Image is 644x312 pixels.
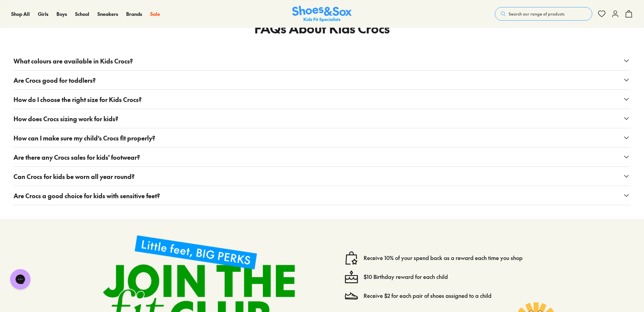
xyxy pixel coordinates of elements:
[150,10,160,18] a: Sale
[345,270,358,284] img: cake--candle-birthday-event-special-sweet-cake-bake.svg
[14,191,160,200] span: Are Crocs a good choice for kids with sensitive feet?
[97,10,118,18] a: Sneakers
[14,153,140,162] span: Are there any Crocs sales for kids' footwear?
[56,10,67,18] a: Boys
[14,76,96,85] span: Are Crocs good for toddlers?
[14,56,133,66] span: What colours are available in Kids Crocs?
[364,292,491,300] a: Receive $2 for each pair of shoes assigned to a child
[126,10,142,18] a: Brands
[364,254,523,262] a: Receive 10% of your spend back as a reward each time you shop
[14,109,630,128] button: How does Crocs sizing work for kids?
[14,114,118,123] span: How does Crocs sizing work for kids?
[292,6,352,22] img: SNS_Logo_Responsive.svg
[14,148,630,166] button: Are there any Crocs sales for kids' footwear?
[14,128,630,147] button: How can I make sure my child’s Crocs fit properly?
[38,10,48,18] a: Girls
[345,251,358,265] img: vector1.svg
[14,186,630,205] button: Are Crocs a good choice for kids with sensitive feet?
[345,289,358,303] img: Vector_3098.svg
[364,273,448,281] a: $10 Birthday reward for each child
[11,10,30,18] a: Shop All
[14,51,630,70] button: What colours are available in Kids Crocs?
[14,172,135,181] span: Can Crocs for kids be worn all year round?
[292,6,352,22] a: Shoes & Sox
[14,71,630,89] button: Are Crocs good for toddlers?
[509,11,565,17] span: Search our range of products
[14,167,630,186] button: Can Crocs for kids be worn all year round?
[75,10,89,18] a: School
[14,95,142,104] span: How do I choose the right size for Kids Crocs?
[14,19,630,38] h1: FAQs About Kids Crocs
[14,90,630,109] button: How do I choose the right size for Kids Crocs?
[14,133,155,142] span: How can I make sure my child’s Crocs fit properly?
[495,7,592,21] button: Search our range of products
[7,267,34,292] iframe: Gorgias live chat messenger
